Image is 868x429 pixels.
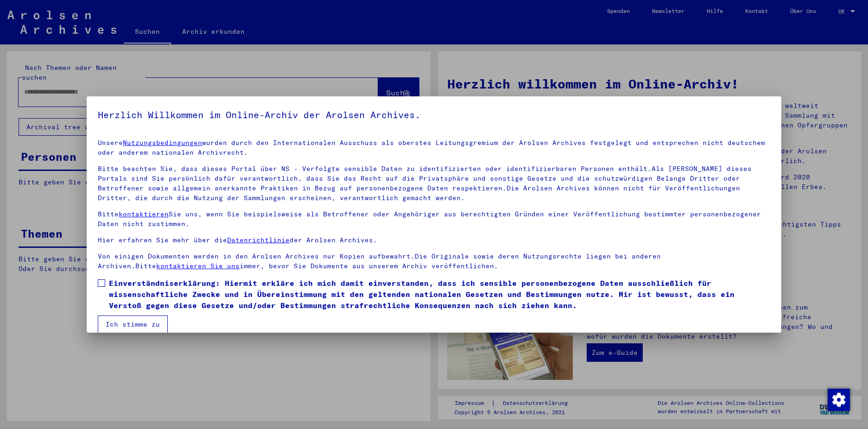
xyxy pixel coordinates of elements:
[98,107,770,122] h5: Herzlich Willkommen im Online-Archiv der Arolsen Archives.
[119,210,169,218] a: kontaktieren
[98,209,770,229] p: Bitte Sie uns, wenn Sie beispielsweise als Betroffener oder Angehöriger aus berechtigten Gründen ...
[98,315,168,333] button: Ich stimme zu
[98,164,770,203] p: Bitte beachten Sie, dass dieses Portal über NS - Verfolgte sensible Daten zu identifizierten oder...
[828,389,850,411] img: Zustimmung ändern
[98,252,770,271] p: Von einigen Dokumenten werden in den Arolsen Archives nur Kopien aufbewahrt.Die Originale sowie d...
[227,236,290,244] a: Datenrichtlinie
[156,262,240,270] a: kontaktieren Sie uns
[123,139,202,147] a: Nutzungsbedingungen
[98,235,770,245] p: Hier erfahren Sie mehr über die der Arolsen Archives.
[109,278,770,311] span: Einverständniserklärung: Hiermit erkläre ich mich damit einverstanden, dass ich sensible personen...
[98,138,770,158] p: Unsere wurden durch den Internationalen Ausschuss als oberstes Leitungsgremium der Arolsen Archiv...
